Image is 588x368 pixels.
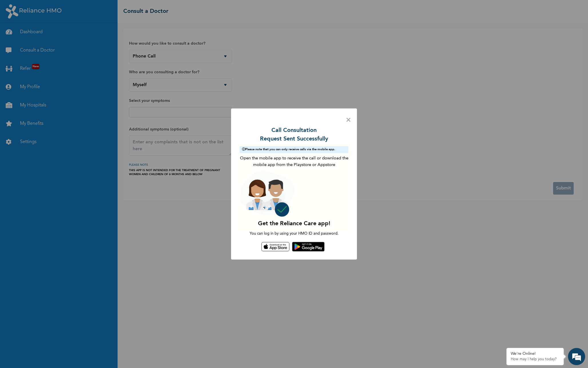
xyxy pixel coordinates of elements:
[346,114,351,126] span: ×
[3,204,56,208] span: Conversation
[240,219,348,228] div: Get the Reliance Care app!
[56,194,109,212] div: FAQs
[33,81,79,139] span: We're online!
[237,231,351,237] p: You can log in by using your HMO ID and password.
[30,32,96,39] div: Chat with us now
[511,351,559,356] div: We're Online!
[3,174,109,194] textarea: Type your message and hit 'Enter'
[242,147,346,152] p: ⓘ Please note that you can only receive calls via the mobile app.
[511,357,559,362] p: How may I help you today?
[11,29,23,43] img: d_794563401_company_1708531726252_794563401
[240,155,348,168] div: Open the mobile app to receive the call or download the mobile app from the Playstore or Appstore
[237,126,351,143] h3: Call Consultation Request Sent Successfully
[94,3,108,17] div: Minimize live chat window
